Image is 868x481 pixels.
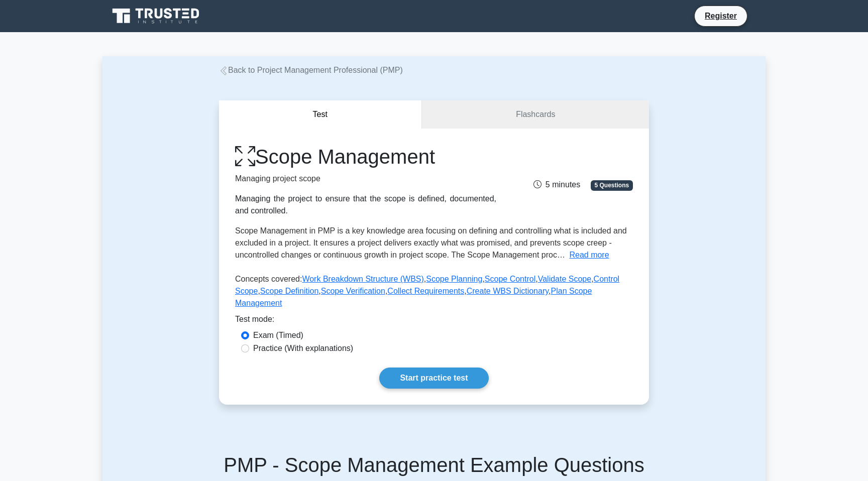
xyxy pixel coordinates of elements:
span: 5 Questions [591,180,633,190]
a: Scope Planning [426,275,482,283]
button: Test [219,100,422,129]
a: Scope Definition [260,287,319,295]
a: Validate Scope [538,275,591,283]
h5: PMP - Scope Management Example Questions [115,453,753,477]
button: Read more [569,249,609,261]
label: Exam (Timed) [253,329,303,341]
p: Managing project scope [235,173,496,185]
a: Create WBS Dictionary [467,287,549,295]
a: Back to Project Management Professional (PMP) [219,66,403,74]
a: Start practice test [379,368,488,389]
h1: Scope Management [235,145,496,169]
div: Test mode: [235,313,633,329]
label: Practice (With explanations) [253,342,353,354]
a: Scope Verification [321,287,385,295]
p: Concepts covered: , , , , , , , , , [235,273,633,313]
a: Register [699,10,743,22]
a: Work Breakdown Structure (WBS) [302,275,423,283]
a: Collect Requirements [387,287,464,295]
span: 5 minutes [533,180,580,189]
div: Managing the project to ensure that the scope is defined, documented, and controlled. [235,193,496,217]
a: Flashcards [422,100,649,129]
span: Scope Management in PMP is a key knowledge area focusing on defining and controlling what is incl... [235,226,627,259]
a: Scope Control [485,275,535,283]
